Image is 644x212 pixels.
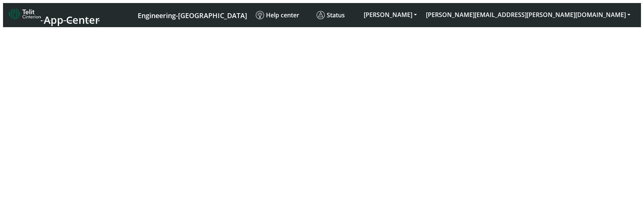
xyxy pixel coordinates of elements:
a: Help center [253,8,314,22]
span: App Center [44,13,100,27]
a: Status [314,8,359,22]
img: knowledge.svg [256,11,264,19]
button: [PERSON_NAME][EMAIL_ADDRESS][PERSON_NAME][DOMAIN_NAME] [421,8,635,22]
span: Engineering-[GEOGRAPHIC_DATA] [138,11,247,20]
span: Help center [256,11,299,19]
img: logo-telit-cinterion-gw-new.png [9,8,41,20]
button: [PERSON_NAME] [359,8,421,22]
a: App Center [9,6,98,24]
span: Status [317,11,345,19]
img: status.svg [317,11,325,19]
a: Your current platform instance [137,8,247,22]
